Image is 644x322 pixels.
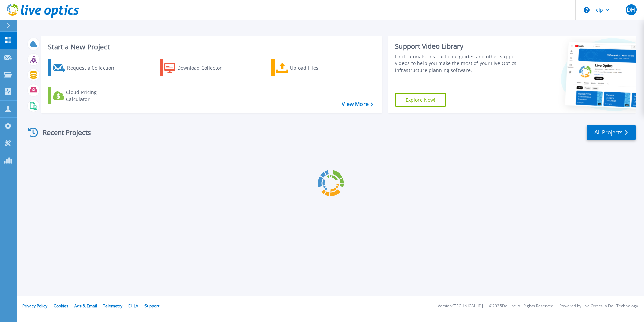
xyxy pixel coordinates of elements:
a: Privacy Policy [22,303,47,309]
a: Download Collector [160,59,235,76]
div: Recent Projects [26,124,100,141]
a: Ads & Email [74,303,97,309]
li: Version: [TECHNICAL_ID] [438,304,483,308]
a: Cloud Pricing Calculator [48,87,123,104]
a: Cookies [54,303,68,309]
a: Support [144,303,159,309]
div: Request a Collection [67,61,121,75]
a: Request a Collection [48,59,123,76]
span: DH [627,7,635,12]
div: Cloud Pricing Calculator [66,89,120,103]
a: EULA [128,303,138,309]
a: Upload Files [271,59,347,76]
div: Upload Files [290,61,344,75]
div: Find tutorials, instructional guides and other support videos to help you make the most of your L... [395,53,521,74]
div: Download Collector [177,61,231,75]
div: Support Video Library [395,42,521,51]
a: Explore Now! [395,93,446,107]
h3: Start a New Project [48,43,373,51]
li: © 2025 Dell Inc. All Rights Reserved [489,304,553,308]
a: All Projects [587,125,636,140]
a: Telemetry [103,303,122,309]
li: Powered by Live Optics, a Dell Technology [559,304,638,308]
a: View More [342,101,373,107]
